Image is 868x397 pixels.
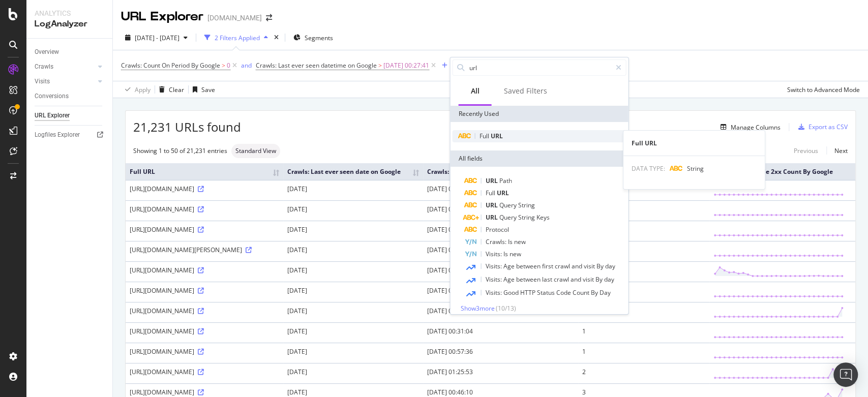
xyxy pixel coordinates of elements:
[503,86,547,96] div: Saved Filters
[485,189,496,197] span: Full
[383,58,429,73] span: [DATE] 00:27:41
[130,266,279,274] div: [URL][DOMAIN_NAME]
[516,262,542,270] span: between
[121,29,192,46] button: [DATE] - [DATE]
[542,275,553,284] span: last
[794,119,848,135] button: Export as CSV
[135,34,179,42] span: [DATE] - [DATE]
[113,60,169,67] div: Keyword (traffico)
[283,302,423,322] td: [DATE]
[495,304,516,313] span: ( 10 / 13 )
[126,163,283,180] th: Full URL: activate to sort column ascending
[520,288,536,297] span: HTTP
[121,61,220,70] span: Crawls: Count On Period By Google
[423,241,578,261] td: [DATE] 01:38:43
[536,288,556,297] span: Status
[578,241,709,261] td: 99
[283,343,423,363] td: [DATE]
[423,261,578,282] td: [DATE] 01:38:24
[423,363,578,383] td: [DATE] 01:25:53
[731,123,781,132] div: Manage Columns
[130,327,279,335] div: [URL][DOMAIN_NAME]
[102,59,110,67] img: tab_keywords_by_traffic_grey.svg
[518,201,534,209] span: String
[485,288,503,297] span: Visits:
[485,225,508,234] span: Protocol
[241,60,252,70] button: and
[35,76,50,87] div: Visits
[450,150,628,167] div: All fields
[460,304,494,313] span: Show 3 more
[583,262,596,270] span: visit
[783,81,860,98] button: Switch to Advanced Mode
[42,59,50,67] img: tab_domain_overview_orange.svg
[283,322,423,343] td: [DATE]
[507,237,514,246] span: Is
[514,237,525,246] span: new
[833,362,858,387] div: Open Intercom Messenger
[490,132,502,140] span: URL
[468,60,611,75] input: Search by field name
[200,29,272,46] button: 2 Filters Applied
[53,60,78,67] div: Dominio
[35,18,104,30] div: LogAnalyzer
[423,163,578,180] th: Crawls: Last ever seen datetime on Google: activate to sort column ascending
[499,176,512,185] span: Path
[553,275,570,284] span: crawl
[378,61,382,70] span: >
[35,62,53,72] div: Crawls
[485,237,507,246] span: Crawls:
[578,282,709,302] td: 1
[554,262,571,270] span: crawl
[35,76,95,87] a: Visits
[256,61,377,70] span: Crawls: Last ever seen datetime on Google
[518,213,536,222] span: String
[470,86,479,96] div: All
[130,205,279,213] div: [URL][DOMAIN_NAME]
[516,275,542,284] span: between
[716,121,781,133] button: Manage Columns
[130,368,279,376] div: [URL][DOMAIN_NAME]
[578,261,709,282] td: 1,466
[503,288,520,297] span: Good
[35,62,95,72] a: Crawls
[423,180,578,200] td: [DATE] 01:38:23
[272,33,281,43] div: times
[578,363,709,383] td: 2
[35,110,105,121] a: URL Explorer
[130,185,279,193] div: [URL][DOMAIN_NAME]
[485,250,503,258] span: Visits:
[283,363,423,383] td: [DATE]
[283,200,423,221] td: [DATE]
[169,85,184,94] div: Clear
[121,81,151,98] button: Apply
[130,225,279,234] div: [URL][DOMAIN_NAME]
[485,213,499,222] span: URL
[130,246,279,254] div: [URL][DOMAIN_NAME][PERSON_NAME]
[582,275,595,284] span: visit
[201,85,215,94] div: Save
[231,144,280,158] div: neutral label
[709,163,855,180] th: Crawls: HTTP Code 2xx Count By Google
[570,275,582,284] span: and
[35,110,70,121] div: URL Explorer
[305,34,333,42] span: Segments
[509,250,521,258] span: new
[130,388,279,396] div: [URL][DOMAIN_NAME]
[423,302,578,322] td: [DATE] 01:41:42
[16,26,24,35] img: website_grey.svg
[283,221,423,241] td: [DATE]
[595,275,604,284] span: By
[133,146,227,155] div: Showing 1 to 50 of 21,231 entries
[572,288,590,297] span: Count
[423,282,578,302] td: [DATE] 00:28:43
[235,148,276,154] span: Standard View
[155,81,184,98] button: Clear
[35,8,104,18] div: Analytics
[227,58,230,73] span: 0
[222,61,225,70] span: >
[578,200,709,221] td: 1
[632,164,665,173] span: DATA TYPE:
[599,288,610,297] span: Day
[787,85,860,94] div: Switch to Advanced Mode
